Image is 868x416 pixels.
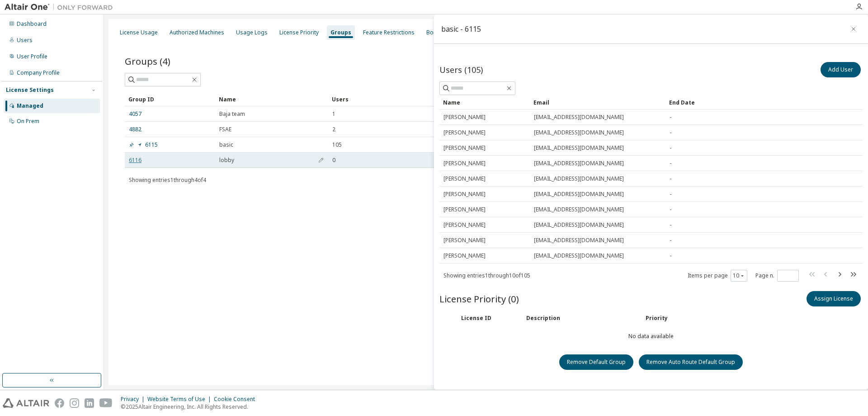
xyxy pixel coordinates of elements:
[17,69,60,77] div: Company Profile
[533,95,662,110] div: Email
[534,175,624,182] span: [EMAIL_ADDRESS][DOMAIN_NAME]
[332,110,335,118] span: 1
[534,237,624,244] span: [EMAIL_ADDRESS][DOMAIN_NAME]
[120,29,158,36] div: License Usage
[670,129,671,136] span: -
[332,126,335,133] span: 2
[443,221,486,229] span: [PERSON_NAME]
[17,20,47,28] div: Dashboard
[443,272,530,279] span: Showing entries 1 through 10 of 105
[125,55,170,67] span: Groups (4)
[443,144,486,152] span: [PERSON_NAME]
[17,53,47,60] div: User Profile
[639,354,743,370] button: Remove Auto Route Default Group
[121,396,147,403] div: Privacy
[443,206,486,213] span: [PERSON_NAME]
[534,221,624,229] span: [EMAIL_ADDRESS][DOMAIN_NAME]
[439,64,483,75] span: Users (105)
[129,110,142,118] a: 4057
[129,141,158,148] a: 6115
[670,175,671,182] span: -
[821,62,861,77] button: Add User
[670,221,671,229] span: -
[70,398,79,408] img: instagram.svg
[534,206,624,213] span: [EMAIL_ADDRESS][DOMAIN_NAME]
[670,237,671,244] span: -
[17,102,43,110] div: Managed
[443,175,486,182] span: [PERSON_NAME]
[670,191,671,198] span: -
[426,29,468,36] div: Borrow Settings
[669,95,833,110] div: End Date
[129,157,142,164] a: 6116
[755,270,799,282] span: Page n.
[534,191,624,198] span: [EMAIL_ADDRESS][DOMAIN_NAME]
[219,92,325,106] div: Name
[219,126,231,133] span: FSAE
[526,315,635,322] div: Description
[443,95,526,110] div: Name
[170,29,224,36] div: Authorized Machines
[670,252,671,259] span: -
[670,206,671,213] span: -
[534,160,624,167] span: [EMAIL_ADDRESS][DOMAIN_NAME]
[17,118,39,125] div: On Prem
[559,354,633,370] button: Remove Default Group
[121,403,260,411] p: © 2025 Altair Engineering, Inc. All Rights Reserved.
[85,398,94,408] img: linkedin.svg
[5,3,118,12] img: Altair One
[439,60,863,393] div: No data available
[99,398,113,408] img: youtube.svg
[534,114,624,121] span: [EMAIL_ADDRESS][DOMAIN_NAME]
[214,396,260,403] div: Cookie Consent
[332,141,342,148] span: 105
[3,398,49,408] img: altair_logo.svg
[332,92,822,106] div: Users
[443,114,486,121] span: [PERSON_NAME]
[461,315,515,322] div: License ID
[55,398,64,408] img: facebook.svg
[534,252,624,259] span: [EMAIL_ADDRESS][DOMAIN_NAME]
[129,126,142,133] a: 4882
[670,160,671,167] span: -
[219,110,245,118] span: Baja team
[129,176,206,184] span: Showing entries 1 through 4 of 4
[6,86,54,94] div: License Settings
[534,129,624,136] span: [EMAIL_ADDRESS][DOMAIN_NAME]
[439,292,519,305] span: License Priority (0)
[733,272,745,279] button: 10
[443,237,486,244] span: [PERSON_NAME]
[443,252,486,259] span: [PERSON_NAME]
[279,29,319,36] div: License Priority
[219,141,233,148] span: basic
[670,114,671,121] span: -
[441,25,481,33] div: basic - 6115
[330,29,351,36] div: Groups
[443,160,486,167] span: [PERSON_NAME]
[363,29,415,36] div: Feature Restrictions
[332,157,335,164] span: 0
[443,191,486,198] span: [PERSON_NAME]
[807,291,861,306] button: Assign License
[219,157,234,164] span: lobby
[236,29,268,36] div: Usage Logs
[443,129,486,136] span: [PERSON_NAME]
[688,270,747,282] span: Items per page
[17,37,33,44] div: Users
[128,92,212,106] div: Group ID
[646,315,668,322] div: Priority
[147,396,214,403] div: Website Terms of Use
[670,144,671,152] span: -
[534,144,624,152] span: [EMAIL_ADDRESS][DOMAIN_NAME]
